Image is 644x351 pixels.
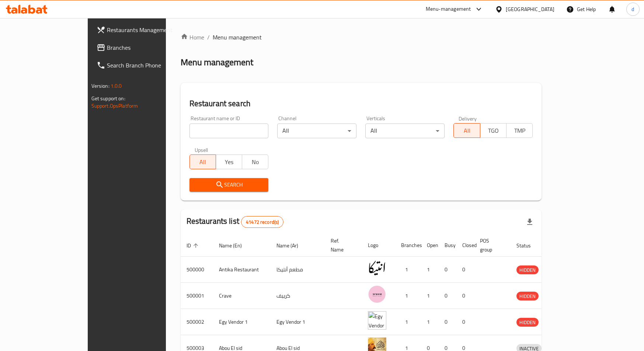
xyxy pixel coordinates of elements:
div: [GEOGRAPHIC_DATA] [506,5,554,13]
th: Branches [395,234,421,257]
button: Yes [216,154,242,169]
label: Upsell [195,147,208,152]
span: d [631,5,634,13]
div: All [365,124,445,138]
td: 500000 [181,257,213,283]
button: TMP [506,123,533,138]
span: Get support on: [91,94,125,103]
input: Search for restaurant name or ID.. [189,124,269,138]
nav: breadcrumb [181,33,542,42]
span: Version: [91,81,109,91]
span: 1.0.0 [111,81,122,91]
label: Delivery [459,116,477,121]
a: Restaurants Management [91,21,195,39]
td: 0 [439,257,456,283]
span: TGO [483,125,504,136]
span: HIDDEN [516,292,539,300]
td: 1 [421,283,439,309]
span: ID [187,241,201,250]
td: 1 [395,309,421,335]
h2: Menu management [181,56,253,68]
span: Search [195,180,263,190]
td: 0 [439,309,456,335]
td: 500002 [181,309,213,335]
span: HIDDEN [516,318,539,327]
th: Busy [439,234,456,257]
td: 0 [456,283,474,309]
td: 500001 [181,283,213,309]
th: Logo [362,234,395,257]
td: 0 [439,283,456,309]
a: Search Branch Phone [91,56,195,74]
td: 1 [395,283,421,309]
div: All [277,124,356,138]
li: / [207,33,210,42]
td: مطعم أنتيكا [271,257,325,283]
a: Branches [91,39,195,56]
img: Crave [368,285,386,303]
span: All [193,157,213,167]
td: 1 [421,257,439,283]
img: Egy Vendor 1 [368,311,386,330]
td: 0 [456,309,474,335]
span: Branches [107,43,189,52]
span: Menu management [213,33,262,42]
button: No [242,154,268,169]
td: كرييف [271,283,325,309]
span: TMP [509,125,530,136]
span: Name (Ar) [276,241,308,250]
div: Menu-management [426,5,471,14]
h2: Restaurant search [189,98,533,109]
a: Support.OpsPlatform [91,101,138,111]
button: All [189,154,216,169]
img: Antika Restaurant [368,259,386,277]
div: HIDDEN [516,292,539,300]
button: TGO [480,123,507,138]
span: POS group [480,236,502,254]
div: Export file [521,213,539,231]
span: Ref. Name [331,236,353,254]
th: Closed [456,234,474,257]
div: HIDDEN [516,318,539,327]
span: No [245,157,265,167]
span: 41472 record(s) [241,219,283,226]
span: Yes [219,157,239,167]
td: Antika Restaurant [213,257,271,283]
div: Total records count [241,216,283,228]
td: Crave [213,283,271,309]
span: Status [516,241,540,250]
button: All [453,123,480,138]
span: HIDDEN [516,266,539,274]
td: Egy Vendor 1 [271,309,325,335]
span: Name (En) [219,241,251,250]
h2: Restaurants list [187,216,284,228]
td: 0 [456,257,474,283]
span: Restaurants Management [107,25,189,34]
td: 1 [395,257,421,283]
td: Egy Vendor 1 [213,309,271,335]
span: All [457,125,477,136]
td: 1 [421,309,439,335]
button: Search [189,178,269,192]
div: HIDDEN [516,265,539,274]
span: Search Branch Phone [107,61,189,70]
th: Open [421,234,439,257]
